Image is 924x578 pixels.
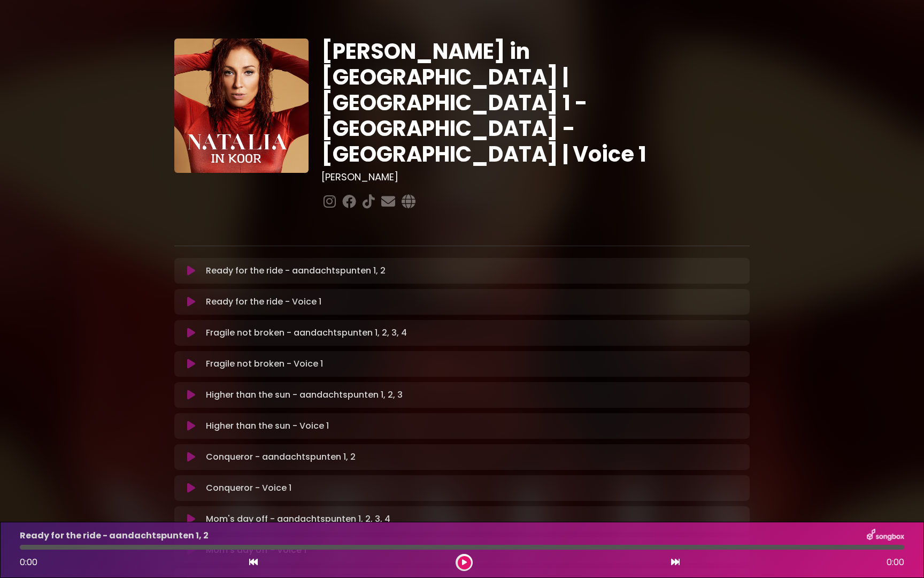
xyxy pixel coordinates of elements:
img: YTVS25JmS9CLUqXqkEhs [174,39,309,173]
p: Ready for the ride - aandachtspunten 1, 2 [20,529,209,542]
p: Fragile not broken - aandachtspunten 1, 2, 3, 4 [206,326,407,339]
p: Ready for the ride - aandachtspunten 1, 2 [206,264,386,277]
p: Mom's day off - aandachtspunten 1, 2, 3, 4 [206,513,390,526]
p: Ready for the ride - Voice 1 [206,295,321,308]
p: Conqueror - Voice 1 [206,482,291,495]
p: Fragile not broken - Voice 1 [206,358,323,370]
p: Higher than the sun - aandachtspunten 1, 2, 3 [206,389,403,401]
p: Higher than the sun - Voice 1 [206,420,329,432]
p: Conqueror - aandachtspunten 1, 2 [206,451,356,463]
span: 0:00 [887,556,904,569]
span: 0:00 [20,556,37,568]
img: songbox-logo-white.png [867,529,904,543]
h3: [PERSON_NAME] [321,171,750,183]
h1: [PERSON_NAME] in [GEOGRAPHIC_DATA] | [GEOGRAPHIC_DATA] 1 - [GEOGRAPHIC_DATA] - [GEOGRAPHIC_DATA] ... [321,39,750,167]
